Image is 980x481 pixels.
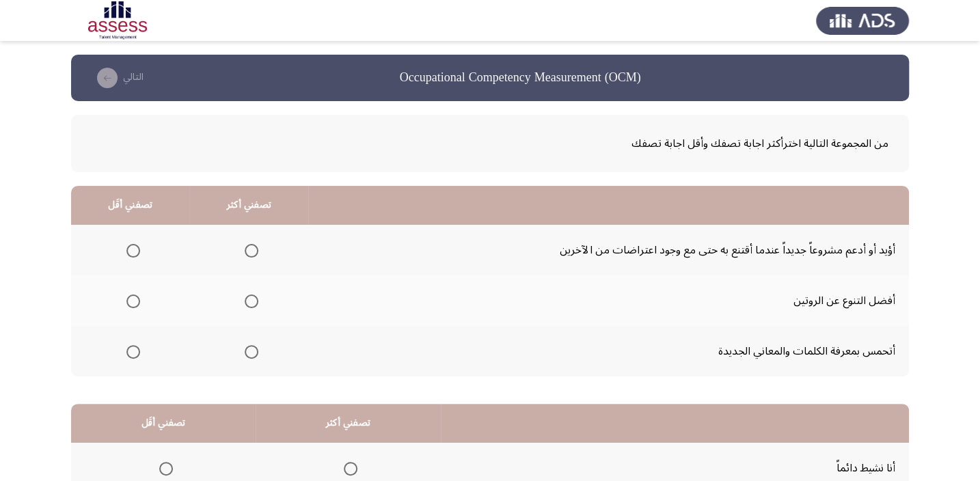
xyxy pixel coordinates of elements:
[308,326,909,376] td: أتحمس بمعرفة الكلمات والمعاني الجديدة
[308,225,909,275] td: أؤيد أو أدعم مشروعاً جديداً عندما أقتنع به حتى مع وجود اعتراضات من الآخرين
[154,456,173,480] mat-radio-group: Select an option
[256,404,441,443] th: تصفني أكثر
[121,289,140,312] mat-radio-group: Select an option
[189,186,308,225] th: تصفني أكثر
[87,67,148,89] button: check the missing
[308,275,909,326] td: أفضل التنوع عن الروتين
[71,1,164,40] img: Assessment logo of OCM R1 ASSESS
[400,69,641,86] h3: Occupational Competency Measurement (OCM)
[71,186,189,225] th: تصفني أقَل
[338,456,357,480] mat-radio-group: Select an option
[71,404,256,443] th: تصفني أقَل
[239,289,258,312] mat-radio-group: Select an option
[239,238,258,262] mat-radio-group: Select an option
[121,340,140,363] mat-radio-group: Select an option
[92,132,888,155] span: من المجموعة التالية اخترأكثر اجابة تصفك وأقل اجابة تصفك
[239,340,258,363] mat-radio-group: Select an option
[816,1,909,40] img: Assess Talent Management logo
[121,238,140,262] mat-radio-group: Select an option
